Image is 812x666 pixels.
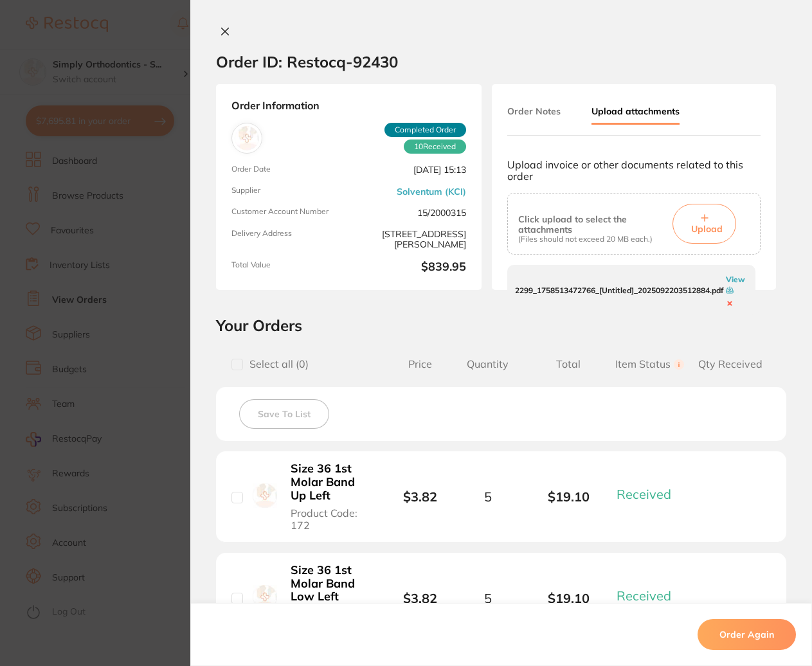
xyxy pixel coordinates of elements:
span: Item Status [609,358,690,370]
b: Size 36 1st Molar Band Up Left [291,462,370,502]
button: Size 36 1st Molar Band Low Left Product Code: 372 [287,563,374,633]
span: Total [528,358,609,370]
span: Delivery Address [231,229,344,250]
p: Click upload to select the attachments [518,214,672,235]
img: Size 36 1st Molar Band Up Left [253,483,277,508]
b: $3.82 [403,590,437,606]
strong: Order Information [231,100,466,113]
span: 5 [484,591,492,606]
span: Select all ( 0 ) [243,358,309,370]
p: (Files should not exceed 20 MB each.) [518,235,672,244]
button: Upload [672,204,736,244]
span: Total Value [231,260,344,274]
span: Received [404,139,466,154]
span: Customer Account Number [231,207,344,218]
span: 5 [484,489,492,504]
img: Solventum (KCI) [235,126,259,150]
span: Product Code: 172 [291,507,370,531]
span: Price [393,358,447,370]
h2: Order ID: Restocq- 92430 [216,52,398,71]
span: 15/2000315 [354,207,467,218]
span: Received [617,486,671,502]
span: Qty Received [690,358,771,370]
span: Supplier [231,186,344,197]
button: Save To List [239,399,329,429]
span: [DATE] 15:13 [354,165,467,175]
b: $839.95 [354,260,467,274]
span: [STREET_ADDRESS][PERSON_NAME] [354,229,467,250]
img: Size 36 1st Molar Band Low Left [253,585,277,609]
span: Quantity [447,358,528,370]
b: $19.10 [528,591,609,606]
button: Size 36 1st Molar Band Up Left Product Code: 172 [287,462,374,532]
span: Received [617,588,671,604]
b: Size 36 1st Molar Band Low Left [291,564,370,604]
p: 2299_1758513472766_[Untitled]_2025092203512884.pdf [515,286,723,295]
button: Order Again [698,619,796,650]
button: Received [613,486,687,502]
b: $19.10 [528,489,609,504]
a: View [726,274,745,284]
button: Order Notes [507,100,561,123]
b: $3.82 [403,489,437,505]
h2: Your Orders [216,316,786,335]
span: Upload [691,223,723,235]
span: Completed Order [384,123,466,137]
p: Upload invoice or other documents related to this order [507,159,761,183]
span: Order Date [231,165,344,175]
button: Upload attachments [591,100,680,125]
a: Solventum (KCI) [397,186,466,197]
button: Received [613,588,687,604]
